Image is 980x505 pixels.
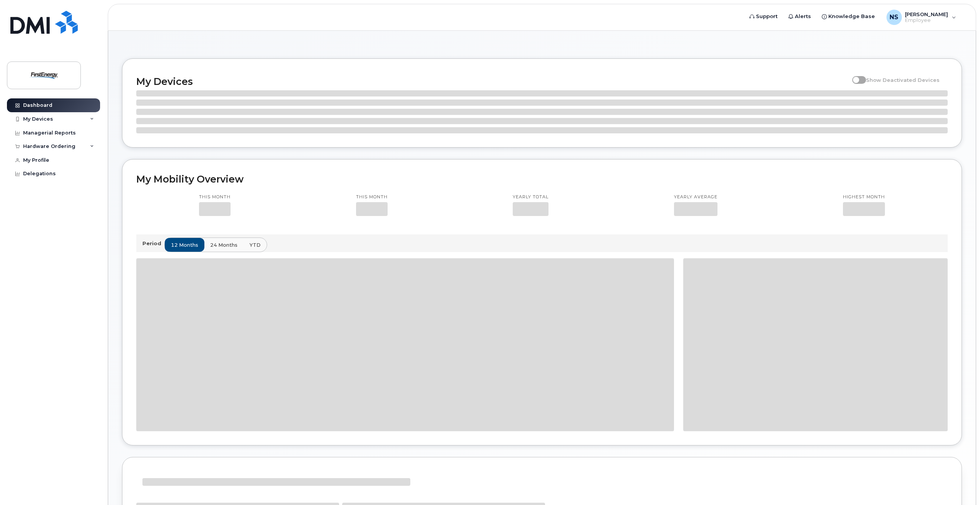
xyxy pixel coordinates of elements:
[513,194,549,200] p: Yearly total
[199,194,231,200] p: This month
[136,76,848,87] h2: My Devices
[210,241,237,249] span: 24 months
[142,240,164,247] p: Period
[843,194,885,200] p: Highest month
[249,241,261,249] span: YTD
[356,194,388,200] p: This month
[674,194,717,200] p: Yearly average
[866,77,940,83] span: Show Deactivated Devices
[136,173,948,185] h2: My Mobility Overview
[852,73,858,79] input: Show Deactivated Devices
